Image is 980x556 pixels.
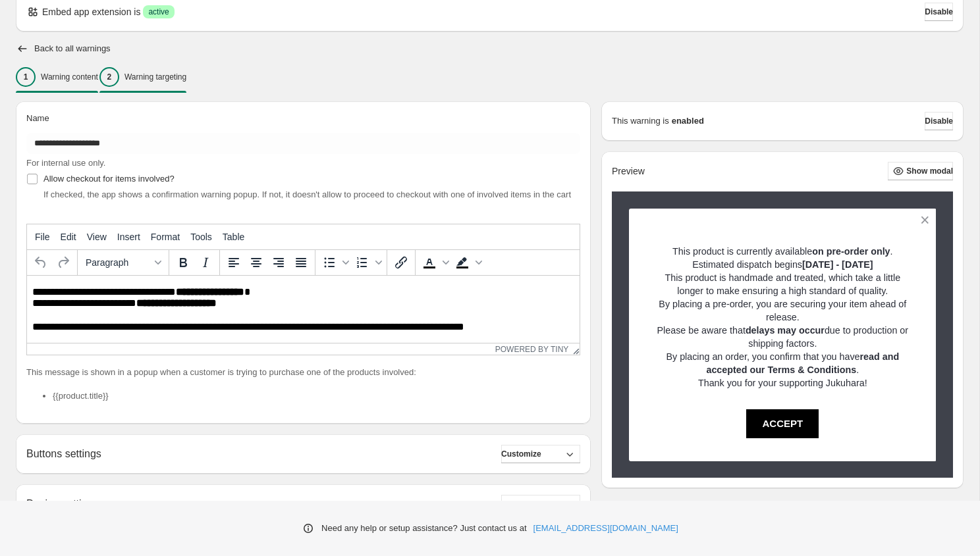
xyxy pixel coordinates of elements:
button: Customize [501,445,580,463]
p: Warning content [41,72,98,82]
span: Table [223,232,244,242]
h2: Back to all warnings [34,43,111,54]
strong: [DATE] - [DATE] [802,259,873,270]
button: Insert/edit link [390,251,412,274]
p: This product is currently available . Estimated dispatch begins [652,245,913,271]
button: Disable [925,112,953,130]
button: Italic [194,251,217,274]
button: 1Warning content [16,63,98,91]
h2: Design settings [26,497,98,510]
button: Show modal [888,162,953,180]
p: Embed app extension is [42,5,140,18]
button: Bold [172,251,194,274]
strong: delays may occur [746,325,825,336]
span: Disable [925,116,953,126]
p: Thank you for your supporting Jukuhara! [652,376,913,390]
h2: Buttons settings [26,447,101,460]
p: By placing an order, you confirm that you have . [652,350,913,376]
span: Allow checkout for items involved? [43,174,175,184]
span: Name [26,113,49,123]
p: Warning targeting [124,72,186,82]
div: Numbered list [351,251,384,274]
button: Align left [223,251,245,274]
button: Align right [267,251,290,274]
button: 2Warning targeting [99,63,186,91]
iframe: Rich Text Area [27,276,580,343]
div: Background color [451,251,484,274]
span: Tools [190,232,212,242]
button: Justify [290,251,312,274]
span: Edit [61,232,76,242]
div: Resize [568,343,580,355]
div: 2 [99,67,119,87]
div: 1 [16,67,36,87]
p: This product is handmade and treated, which take a little longer to make ensuring a high standard... [652,271,913,297]
span: Customize [501,499,541,509]
a: [EMAIL_ADDRESS][DOMAIN_NAME] [533,522,678,535]
li: {{product.title}} [53,390,580,403]
button: Customize [501,495,580,513]
button: Formats [80,251,166,274]
span: View [87,232,107,242]
button: Redo [52,251,74,274]
span: If checked, the app shows a confirmation warning popup. If not, it doesn't allow to proceed to ch... [43,190,571,199]
p: By placing a pre-order, you are securing your item ahead of release. Please be aware that due to ... [652,297,913,350]
p: This warning is [612,114,669,128]
span: Show modal [906,166,953,176]
span: Disable [925,7,953,17]
h2: Preview [612,166,645,177]
button: Align center [245,251,267,274]
button: Disable [925,3,953,21]
span: File [35,232,50,242]
div: Bullet list [318,251,351,274]
button: ACCEPT [746,409,819,438]
p: This message is shown in a popup when a customer is trying to purchase one of the products involved: [26,366,580,379]
strong: on pre-order only [812,246,890,257]
span: Customize [501,449,541,459]
span: active [148,7,169,17]
span: Insert [117,232,140,242]
span: For internal use only. [26,158,105,168]
strong: enabled [672,114,704,128]
a: Powered by Tiny [495,345,569,354]
body: Rich Text Area. Press ALT-0 for help. [5,11,547,138]
span: Format [151,232,180,242]
button: Undo [30,251,52,274]
div: Text color [418,251,451,274]
span: Paragraph [86,257,150,268]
